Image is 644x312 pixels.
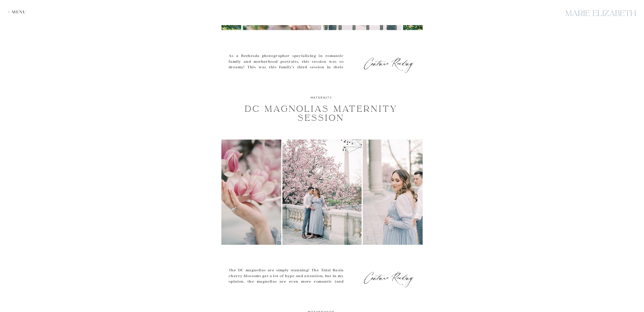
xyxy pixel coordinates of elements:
[311,96,332,99] a: maternity
[8,10,29,14] div: + Menu
[229,53,344,92] p: As a Bethesda photographer specializing in romantic family and motherhood portraits, this session...
[229,267,344,301] p: The DC magnolias are simply stunning! The Tidal Basin cherry blossoms get a lot of hype and atten...
[221,138,423,246] img: Dc Magnolias Maternity Session 0001 Virginia House Family Session
[245,104,398,123] a: DC Magnolias Maternity Session
[363,58,415,65] a: Continue Reading
[363,273,415,279] a: Continue Reading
